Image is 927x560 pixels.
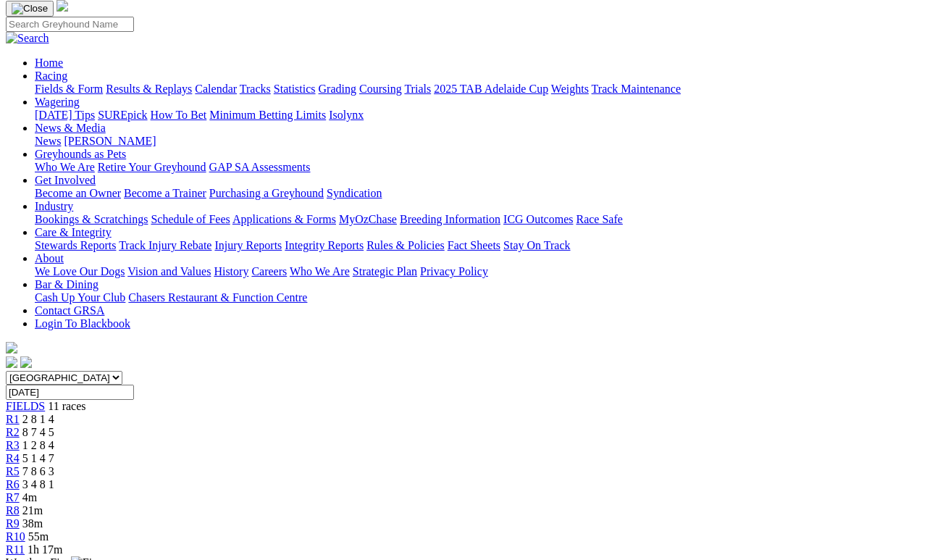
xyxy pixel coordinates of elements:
a: Who We Are [35,161,95,173]
span: 7 8 6 3 [22,465,54,477]
a: R9 [6,517,20,530]
a: R1 [6,413,20,425]
a: Track Maintenance [592,83,681,95]
button: Toggle navigation [6,1,54,17]
a: GAP SA Assessments [209,161,311,173]
a: [PERSON_NAME] [64,135,156,147]
a: Breeding Information [400,213,500,225]
a: Fact Sheets [448,239,500,251]
a: Stay On Track [503,239,570,251]
a: Greyhounds as Pets [35,148,126,160]
a: R8 [6,504,20,517]
a: Minimum Betting Limits [209,109,326,121]
a: R10 [6,530,25,543]
div: Industry [35,213,921,226]
a: SUREpick [98,109,147,121]
input: Search [6,17,134,32]
a: R7 [6,491,20,503]
img: facebook.svg [6,356,17,368]
a: Racing [35,70,67,82]
a: Race Safe [576,213,622,225]
div: Racing [35,83,921,96]
a: Cash Up Your Club [35,291,125,304]
a: R4 [6,452,20,464]
a: FIELDS [6,400,45,412]
a: Vision and Values [127,265,211,277]
a: Careers [251,265,287,277]
a: News & Media [35,122,106,134]
span: 1 2 8 4 [22,439,54,451]
a: R2 [6,426,20,438]
a: Statistics [274,83,316,95]
a: Results & Replays [106,83,192,95]
a: How To Bet [151,109,207,121]
a: Stewards Reports [35,239,116,251]
a: Injury Reports [214,239,282,251]
a: Tracks [240,83,271,95]
a: R3 [6,439,20,451]
span: 11 races [48,400,85,412]
div: Get Involved [35,187,921,200]
a: Industry [35,200,73,212]
div: Greyhounds as Pets [35,161,921,174]
a: Become an Owner [35,187,121,199]
a: R6 [6,478,20,490]
a: History [214,265,248,277]
span: 38m [22,517,43,530]
div: Bar & Dining [35,291,921,304]
a: 2025 TAB Adelaide Cup [434,83,548,95]
span: 3 4 8 1 [22,478,54,490]
img: twitter.svg [20,356,32,368]
span: 2 8 1 4 [22,413,54,425]
a: Retire Your Greyhound [98,161,206,173]
a: Integrity Reports [285,239,364,251]
a: Rules & Policies [366,239,445,251]
a: Syndication [327,187,382,199]
span: 21m [22,504,43,517]
div: News & Media [35,135,921,148]
span: 1h 17m [28,543,62,556]
a: Strategic Plan [353,265,417,277]
a: [DATE] Tips [35,109,95,121]
a: R5 [6,465,20,477]
span: 8 7 4 5 [22,426,54,438]
input: Select date [6,385,134,400]
img: Search [6,32,49,45]
a: Get Involved [35,174,96,186]
img: logo-grsa-white.png [6,342,17,354]
a: Who We Are [290,265,350,277]
span: 4m [22,491,37,503]
a: Bar & Dining [35,278,98,291]
a: Isolynx [329,109,364,121]
a: ICG Outcomes [503,213,573,225]
a: MyOzChase [339,213,397,225]
a: Applications & Forms [232,213,336,225]
a: Trials [404,83,431,95]
a: Bookings & Scratchings [35,213,148,225]
a: Purchasing a Greyhound [209,187,324,199]
span: 55m [28,530,49,543]
a: Contact GRSA [35,304,104,317]
a: News [35,135,61,147]
a: Schedule of Fees [151,213,230,225]
a: Login To Blackbook [35,317,130,330]
a: Coursing [359,83,402,95]
a: Track Injury Rebate [119,239,211,251]
a: Calendar [195,83,237,95]
a: Wagering [35,96,80,108]
a: Chasers Restaurant & Function Centre [128,291,307,304]
a: Become a Trainer [124,187,206,199]
a: Privacy Policy [420,265,488,277]
a: Home [35,57,63,69]
a: R11 [6,543,25,556]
